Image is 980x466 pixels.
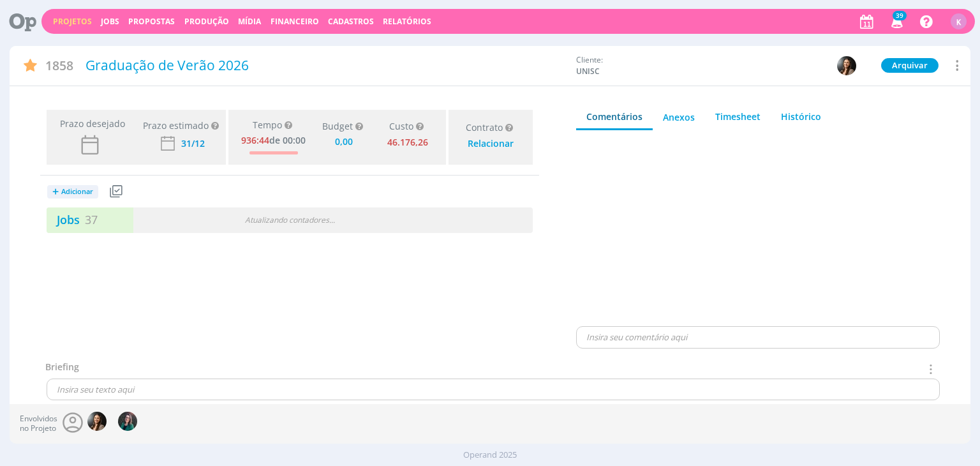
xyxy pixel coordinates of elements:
[271,16,319,27] a: Financeiro
[881,58,939,73] button: Arquivar
[47,185,98,199] button: +Adicionar
[883,10,909,33] button: 39
[389,121,426,132] div: Custo
[468,139,514,149] div: Relacionar
[241,134,269,146] span: 936:44
[328,16,374,27] span: Cadastros
[331,214,333,225] span: .
[234,17,265,27] button: Mídia
[47,212,98,227] a: Jobs
[379,17,435,27] button: Relatórios
[97,17,123,27] button: Jobs
[45,360,79,379] div: Briefing
[128,16,175,27] span: Propostas
[55,117,125,130] span: Prazo desejado
[322,121,366,132] div: Budget
[20,414,57,433] span: Envolvidos no Projeto
[87,412,107,431] img: B
[705,105,771,128] a: Timesheet
[950,10,967,33] button: K
[576,105,653,130] a: Comentários
[85,212,98,227] span: 37
[663,110,695,124] div: Anexos
[324,17,378,27] button: Cadastros
[212,214,367,226] div: Atualizando contadores
[267,17,323,27] button: Financeiro
[118,412,137,431] img: R
[383,16,431,27] a: Relatórios
[576,54,803,77] div: Cliente:
[53,16,92,27] a: Projetos
[184,16,229,27] a: Produção
[466,123,516,133] div: Contrato
[382,132,433,151] div: 46.176,26
[52,185,59,199] span: +
[143,119,209,132] div: Prazo estimado
[45,56,73,75] span: 1858
[241,133,306,146] div: de 00:00
[124,17,179,27] button: Propostas
[837,56,856,75] img: B
[81,51,570,80] div: Graduação de Verão 2026
[61,188,93,196] span: Adicionar
[253,120,282,131] span: Tempo
[101,16,119,27] a: Jobs
[771,105,831,128] a: Histórico
[47,181,107,203] button: +Adicionar
[893,11,907,20] span: 39
[49,17,96,27] button: Projetos
[333,214,335,225] span: .
[47,207,533,233] a: Jobs37Atualizando contadores..
[181,139,205,148] div: 31/12
[238,16,261,27] a: Mídia
[181,17,233,27] button: Produção
[951,13,967,29] div: K
[576,66,672,77] span: UNISC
